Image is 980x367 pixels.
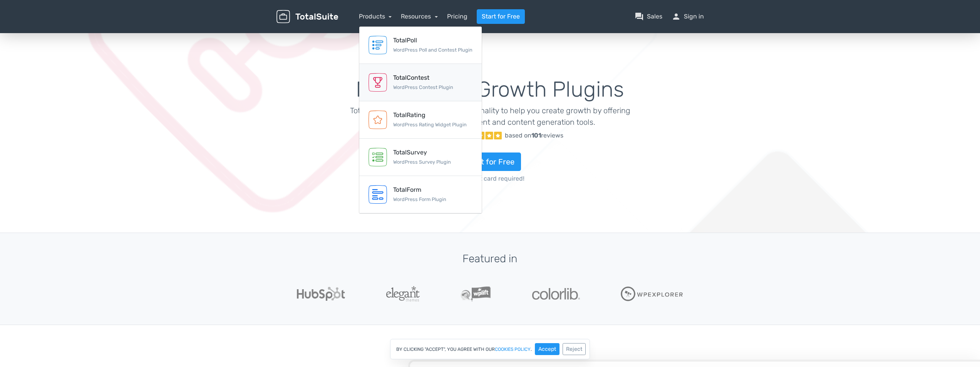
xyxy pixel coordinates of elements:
[350,78,630,102] h1: Marketing & Growth Plugins
[393,73,453,82] div: TotalContest
[393,122,467,127] small: WordPress Rating Widget Plugin
[672,12,704,21] a: personSign in
[635,12,662,21] a: question_answerSales
[359,139,482,176] a: TotalSurvey WordPress Survey Plugin
[359,64,482,101] a: TotalContest WordPress Contest Plugin
[359,101,482,139] a: TotalRating WordPress Rating Widget Plugin
[621,287,683,301] img: WPExplorer
[505,131,563,140] div: based on reviews
[393,111,467,120] div: TotalRating
[393,196,446,202] small: WordPress Form Plugin
[359,176,482,213] a: TotalForm WordPress Form Plugin
[359,13,392,20] a: Products
[369,36,387,54] img: TotalPoll
[359,27,482,64] a: TotalPoll WordPress Poll and Contest Plugin
[350,128,630,143] a: Excellent 5/5 based on101reviews
[350,105,630,128] p: TotalSuite extends WordPress functionality to help you create growth by offering a wide range of ...
[393,185,446,194] div: TotalForm
[369,185,387,204] img: TotalForm
[532,288,580,300] img: Colorlib
[447,12,467,21] a: Pricing
[276,253,704,265] h3: Featured in
[393,84,453,90] small: WordPress Contest Plugin
[393,148,451,157] div: TotalSurvey
[350,174,630,183] span: No credit card required!
[297,287,345,301] img: Hubspot
[401,13,438,20] a: Resources
[672,12,681,21] span: person
[369,111,387,129] img: TotalRating
[459,152,521,171] a: Start for Free
[535,343,560,355] button: Accept
[276,10,338,23] img: TotalSuite for WordPress
[386,286,420,302] img: ElegantThemes
[369,148,387,166] img: TotalSurvey
[393,36,472,45] div: TotalPoll
[390,339,590,359] div: By clicking "Accept", you agree with our .
[495,347,531,352] a: cookies policy
[477,9,525,24] a: Start for Free
[531,132,541,139] strong: 101
[635,12,644,21] span: question_answer
[369,73,387,92] img: TotalContest
[461,286,491,302] img: WPLift
[563,343,586,355] button: Reject
[393,159,451,165] small: WordPress Survey Plugin
[393,47,472,53] small: WordPress Poll and Contest Plugin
